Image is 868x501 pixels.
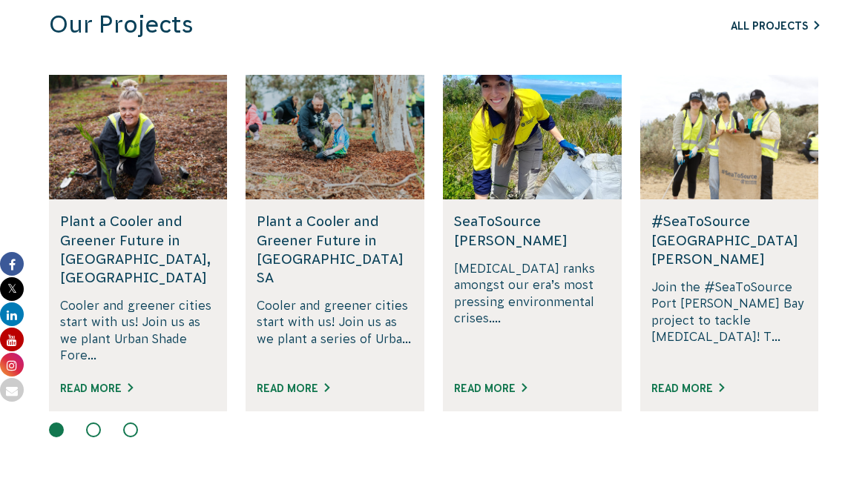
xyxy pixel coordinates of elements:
h5: SeaToSource [PERSON_NAME] [454,212,611,249]
p: Join the #SeaToSource Port [PERSON_NAME] Bay project to tackle [MEDICAL_DATA]! T... [651,279,808,364]
h5: Plant a Cooler and Greener Future in [GEOGRAPHIC_DATA], [GEOGRAPHIC_DATA] [60,212,217,287]
p: Cooler and greener cities start with us! Join us as we plant Urban Shade Fore... [60,297,217,364]
h3: Our Projects [49,10,619,39]
a: Read More [454,382,527,394]
p: Cooler and greener cities start with us! Join us as we plant a series of Urba... [257,297,413,364]
p: [MEDICAL_DATA] ranks amongst our era’s most pressing environmental crises.... [454,260,611,364]
a: Read More [60,382,133,394]
a: Read More [651,382,724,394]
h5: #SeaToSource [GEOGRAPHIC_DATA][PERSON_NAME] [651,212,808,268]
a: All Projects [731,20,819,32]
a: Read More [257,382,329,394]
h5: Plant a Cooler and Greener Future in [GEOGRAPHIC_DATA] SA [257,212,413,287]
